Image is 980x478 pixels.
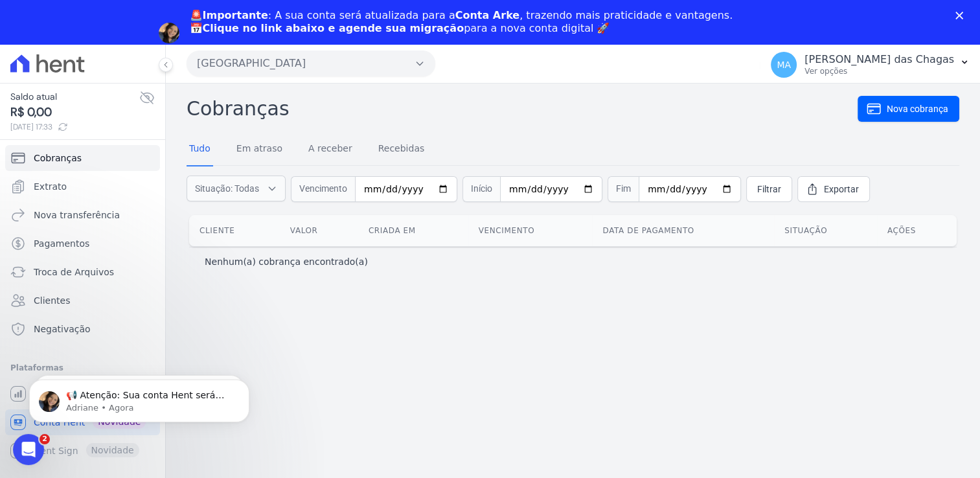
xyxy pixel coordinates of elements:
button: MA [PERSON_NAME] das Chagas Ver opções [760,47,980,83]
span: Situação: Todas [195,182,259,195]
th: Data de pagamento [592,215,774,246]
span: Extrato [34,180,67,193]
span: Exportar [824,183,859,196]
a: Cobranças [5,145,160,171]
span: [DATE] 17:33 [10,121,139,133]
p: [PERSON_NAME] das Chagas [804,53,954,66]
a: Extrato [5,174,160,199]
a: Recebíveis [5,381,160,407]
iframe: Intercom live chat [13,434,44,465]
b: Conta Arke [455,9,519,21]
th: Valor [280,215,358,246]
a: Em atraso [234,133,285,166]
th: Situação [774,215,877,246]
img: Profile image for Adriane [159,23,179,43]
span: Vencimento [291,176,355,202]
a: Tudo [187,133,213,166]
button: [GEOGRAPHIC_DATA] [187,51,435,76]
span: Troca de Arquivos [34,266,114,279]
button: Situação: Todas [187,176,286,201]
span: Clientes [34,294,70,307]
span: Nova cobrança [887,102,948,115]
a: A receber [306,133,355,166]
a: Exportar [797,176,870,202]
nav: Sidebar [10,145,155,464]
p: Ver opções [804,66,954,76]
a: Filtrar [746,176,792,202]
a: Clientes [5,288,160,313]
th: Cliente [189,215,280,246]
th: Criada em [358,215,468,246]
a: Recebidas [376,133,427,166]
span: Pagamentos [34,237,89,250]
span: 2 [40,434,50,444]
a: Nova cobrança [858,96,959,122]
span: Nova transferência [34,209,120,222]
span: Cobranças [34,152,82,165]
th: Vencimento [468,215,593,246]
a: Troca de Arquivos [5,259,160,285]
iframe: Intercom notifications mensagem [10,352,269,443]
span: Negativação [34,323,91,336]
div: Fechar [955,12,968,19]
h2: Cobranças [187,94,858,123]
span: Fim [608,176,639,202]
a: Conta Hent Novidade [5,409,160,435]
a: Nova transferência [5,202,160,228]
b: 🚨Importante [190,9,268,21]
p: Nenhum(a) cobrança encontrado(a) [205,255,368,268]
span: Início [462,176,500,202]
a: Agendar migração [190,43,297,57]
div: : A sua conta será atualizada para a , trazendo mais praticidade e vantagens. 📅 para a nova conta... [190,9,733,35]
span: Filtrar [757,183,781,196]
b: Clique no link abaixo e agende sua migração [203,22,464,34]
a: Negativação [5,316,160,342]
th: Ações [877,215,957,246]
span: R$ 0,00 [10,104,139,121]
span: MA [777,60,791,69]
a: Pagamentos [5,231,160,256]
span: Saldo atual [10,90,139,104]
